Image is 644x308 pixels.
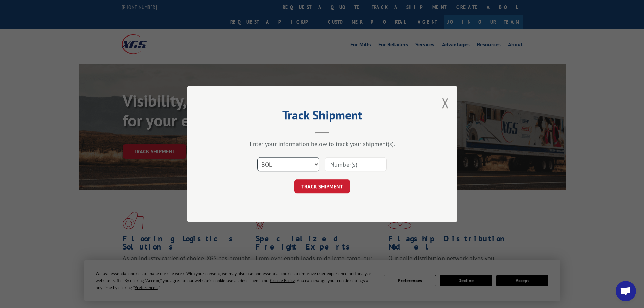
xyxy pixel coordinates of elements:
div: Enter your information below to track your shipment(s). [221,140,424,148]
button: TRACK SHIPMENT [294,179,350,193]
div: Open chat [616,281,636,301]
input: Number(s) [325,157,387,171]
h2: Track Shipment [221,110,424,123]
button: Close modal [442,94,449,112]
